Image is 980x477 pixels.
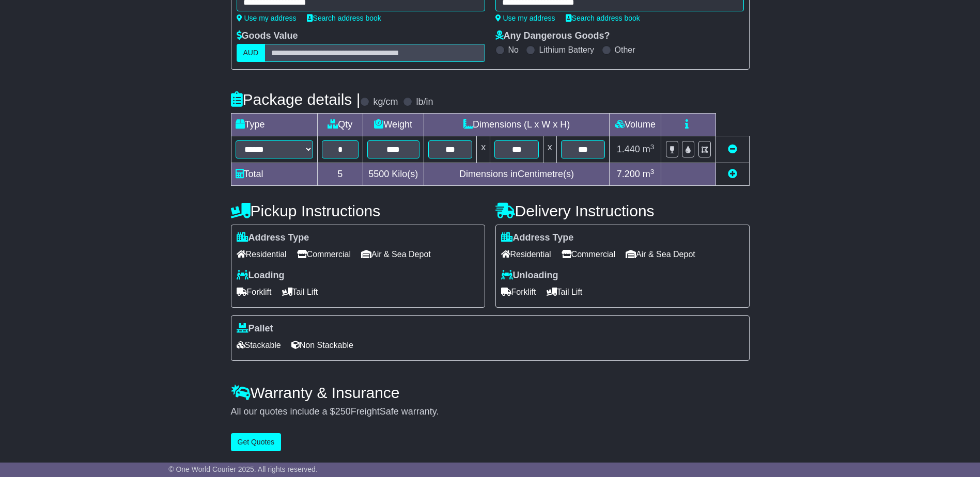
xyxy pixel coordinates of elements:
[501,270,558,281] label: Unloading
[231,114,317,136] td: Type
[728,144,737,154] a: Remove this item
[317,114,363,136] td: Qty
[373,97,398,108] label: kg/cm
[416,97,433,108] label: lb/in
[237,44,266,62] label: AUD
[168,465,318,473] span: © One World Courier 2025. All rights reserved.
[547,284,583,300] span: Tail Lift
[424,114,610,136] td: Dimensions (L x W x H)
[728,169,737,179] a: Add new item
[282,284,318,300] span: Tail Lift
[617,169,640,179] span: 7.200
[495,14,555,22] a: Use my address
[237,30,298,42] label: Goods Value
[317,163,363,186] td: 5
[361,246,431,262] span: Air & Sea Depot
[291,337,353,353] span: Non Stackable
[237,232,309,244] label: Address Type
[501,232,574,244] label: Address Type
[626,246,695,262] span: Air & Sea Depot
[501,284,536,300] span: Forklift
[231,433,282,451] button: Get Quotes
[363,114,424,136] td: Weight
[307,14,381,22] a: Search address book
[501,246,551,262] span: Residential
[231,406,750,418] div: All our quotes include a $ FreightSafe warranty.
[363,163,424,186] td: Kilo(s)
[617,144,640,154] span: 1.440
[231,163,317,186] td: Total
[231,384,750,401] h4: Warranty & Insurance
[237,284,272,300] span: Forklift
[368,169,389,179] span: 5500
[335,406,351,417] span: 250
[297,246,351,262] span: Commercial
[610,114,661,136] td: Volume
[231,91,361,108] h4: Package details |
[237,323,273,335] label: Pallet
[237,14,297,22] a: Use my address
[237,337,281,353] span: Stackable
[495,202,750,219] h4: Delivery Instructions
[237,246,287,262] span: Residential
[650,143,655,151] sup: 3
[643,144,655,154] span: m
[237,270,285,281] label: Loading
[650,168,655,176] sup: 3
[424,163,610,186] td: Dimensions in Centimetre(s)
[539,45,594,55] label: Lithium Battery
[643,169,655,179] span: m
[477,136,490,163] td: x
[562,246,615,262] span: Commercial
[495,30,610,42] label: Any Dangerous Goods?
[508,45,519,55] label: No
[543,136,556,163] td: x
[566,14,640,22] a: Search address book
[615,45,635,55] label: Other
[231,202,485,219] h4: Pickup Instructions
